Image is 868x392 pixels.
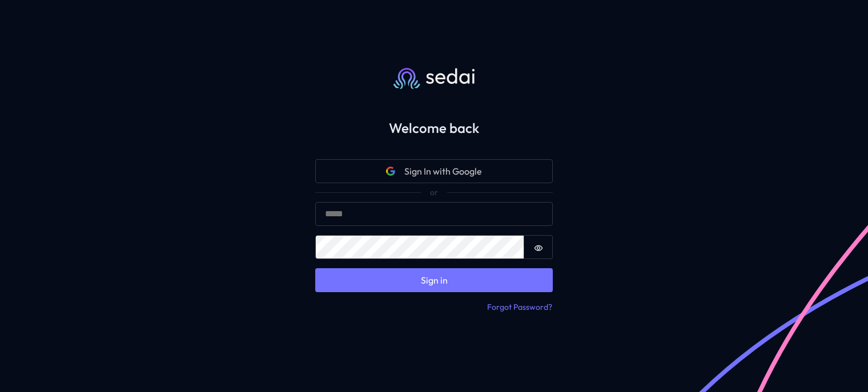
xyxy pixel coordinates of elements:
[297,120,571,136] h2: Welcome back
[386,167,395,176] svg: Google icon
[404,164,482,178] span: Sign In with Google
[487,301,553,314] button: Forgot Password?
[524,235,553,259] button: Show password
[315,159,553,183] button: Google iconSign In with Google
[315,268,553,292] button: Sign in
